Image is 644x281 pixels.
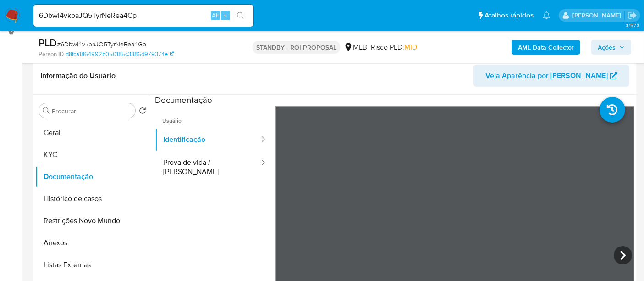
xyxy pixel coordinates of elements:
button: Histórico de casos [35,188,150,210]
span: Risco PLD: [371,42,417,52]
button: Veja Aparência por [PERSON_NAME] [473,65,629,87]
b: Person ID [39,50,64,58]
a: Sair [627,11,637,20]
span: 3.157.3 [626,22,639,29]
button: Procurar [43,107,50,114]
span: # 6Dbwl4vkbaJQ5TyrNeRea4Gp [57,39,146,49]
p: erico.trevizan@mercadopago.com.br [572,11,624,20]
button: Ações [591,40,631,55]
div: MLB [344,42,367,52]
a: d8fca1864992b050185c3886d979374e [66,50,174,58]
button: Documentação [35,166,150,188]
button: Listas Externas [35,254,150,276]
span: MID [404,42,417,52]
button: Restrições Novo Mundo [35,210,150,232]
button: Geral [35,122,150,144]
p: STANDBY - ROI PROPOSAL [253,41,340,54]
h1: Informação do Usuário [40,71,116,80]
span: Veja Aparência por [PERSON_NAME] [485,65,608,87]
span: Atalhos rápidos [484,11,534,20]
span: s [224,11,227,20]
button: search-icon [231,9,250,22]
b: PLD [39,35,57,50]
span: Ações [598,40,616,55]
button: Retornar ao pedido padrão [139,107,146,117]
span: Alt [212,11,219,20]
button: AML Data Collector [512,40,580,55]
button: KYC [35,144,150,166]
input: Procurar [52,107,132,115]
a: Notificações [543,11,550,19]
button: Anexos [35,232,150,254]
input: Pesquise usuários ou casos... [33,10,253,22]
b: AML Data Collector [518,40,574,55]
